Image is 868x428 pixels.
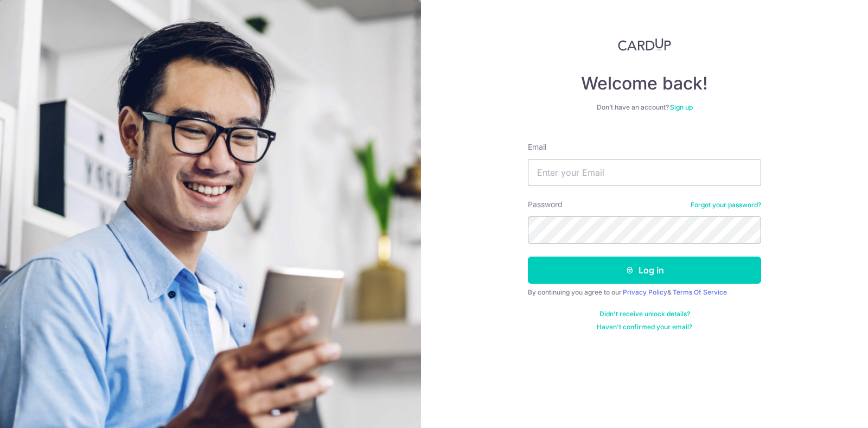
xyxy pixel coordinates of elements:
[670,103,693,111] a: Sign up
[599,310,690,318] a: Didn't receive unlock details?
[528,103,761,112] div: Don’t have an account?
[528,73,761,94] h4: Welcome back!
[673,288,727,296] a: Terms Of Service
[691,201,761,209] a: Forgot your password?
[618,38,671,51] img: CardUp Logo
[597,323,692,331] a: Haven't confirmed your email?
[528,199,563,210] label: Password
[528,288,761,297] div: By continuing you agree to our &
[528,159,761,186] input: Enter your Email
[528,142,546,152] label: Email
[623,288,667,296] a: Privacy Policy
[528,257,761,284] button: Log in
